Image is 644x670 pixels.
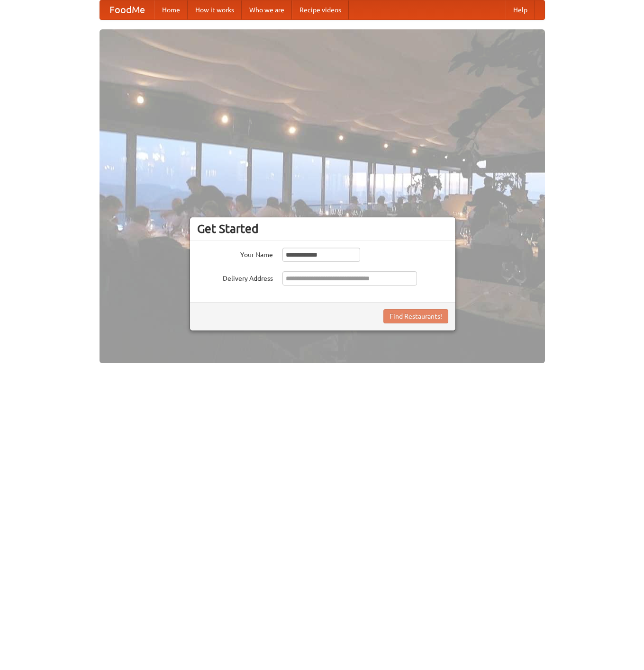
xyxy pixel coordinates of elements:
[242,0,292,19] a: Who we are
[197,248,273,259] label: Your Name
[197,222,448,236] h3: Get Started
[292,0,349,19] a: Recipe videos
[154,0,188,19] a: Home
[506,0,535,19] a: Help
[383,309,448,323] button: Find Restaurants!
[188,0,242,19] a: How it works
[197,271,273,283] label: Delivery Address
[100,0,154,19] a: FoodMe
